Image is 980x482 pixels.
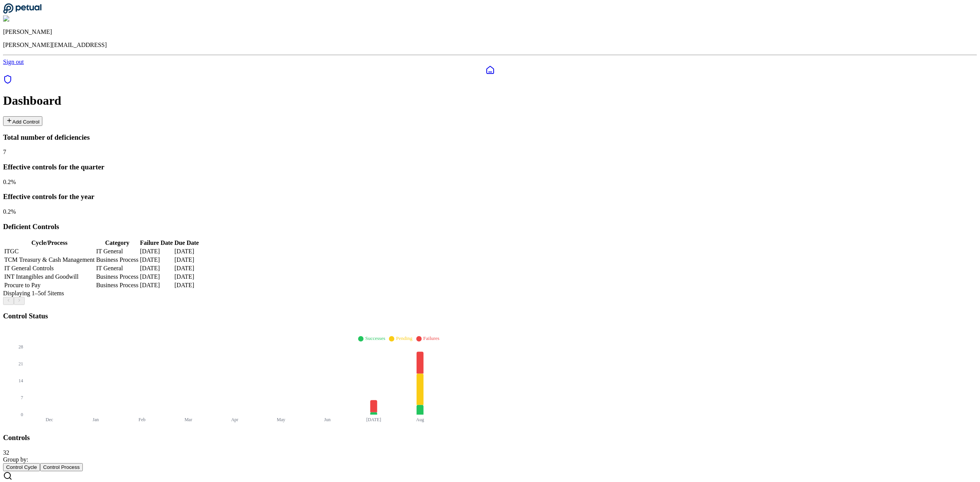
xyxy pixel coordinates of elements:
[4,264,95,272] td: IT General Controls
[3,15,40,22] img: Eliot Walker
[4,273,95,281] td: INT Intangibles and Goodwill
[3,179,16,185] span: 0.2 %
[3,149,6,155] span: 7
[40,463,83,471] button: Control Process
[139,273,173,281] td: [DATE]
[423,335,439,341] span: Failures
[139,417,146,422] tspan: Feb
[3,75,977,85] a: SOC
[3,297,14,305] button: Previous
[4,281,95,289] td: Procure to Pay
[139,239,173,247] th: Failure Date
[174,273,199,281] td: [DATE]
[366,417,381,422] tspan: [DATE]
[3,433,977,442] h3: Controls
[96,281,139,289] td: Business Process
[3,28,977,35] p: [PERSON_NAME]
[139,248,173,255] td: [DATE]
[46,417,53,422] tspan: Dec
[3,456,28,463] span: Group by:
[139,264,173,272] td: [DATE]
[96,248,139,255] td: IT General
[21,412,23,417] tspan: 0
[3,208,16,215] span: 0.2 %
[174,239,199,247] th: Due Date
[4,239,95,247] th: Cycle/Process
[174,264,199,272] td: [DATE]
[3,163,977,171] h3: Effective controls for the quarter
[21,395,23,400] tspan: 7
[18,378,23,383] tspan: 14
[3,223,977,231] h3: Deficient Controls
[277,417,285,422] tspan: May
[18,361,23,367] tspan: 21
[3,133,977,142] h3: Total number of deficiencies
[93,417,99,422] tspan: Jan
[174,256,199,264] td: [DATE]
[365,335,385,341] span: Successes
[174,248,199,255] td: [DATE]
[96,256,139,264] td: Business Process
[139,256,173,264] td: [DATE]
[4,248,95,255] td: ITGC
[3,312,977,320] h3: Control Status
[3,8,42,15] a: Go to Dashboard
[3,290,64,296] span: Displaying 1– 5 of 5 items
[3,463,40,471] button: Control Cycle
[3,59,24,65] a: Sign out
[324,417,331,422] tspan: Jun
[3,65,977,75] a: Dashboard
[184,417,192,422] tspan: Mar
[174,281,199,289] td: [DATE]
[3,42,977,49] p: [PERSON_NAME][EMAIL_ADDRESS]
[3,94,977,108] h1: Dashboard
[96,264,139,272] td: IT General
[416,417,424,422] tspan: Aug
[3,116,42,126] button: Add Control
[139,281,173,289] td: [DATE]
[4,256,95,264] td: TCM Treasury & Cash Management
[231,417,238,422] tspan: Apr
[18,344,23,350] tspan: 28
[14,297,25,305] button: Next
[96,273,139,281] td: Business Process
[3,192,977,201] h3: Effective controls for the year
[3,449,9,456] span: 32
[396,335,412,341] span: Pending
[96,239,139,247] th: Category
